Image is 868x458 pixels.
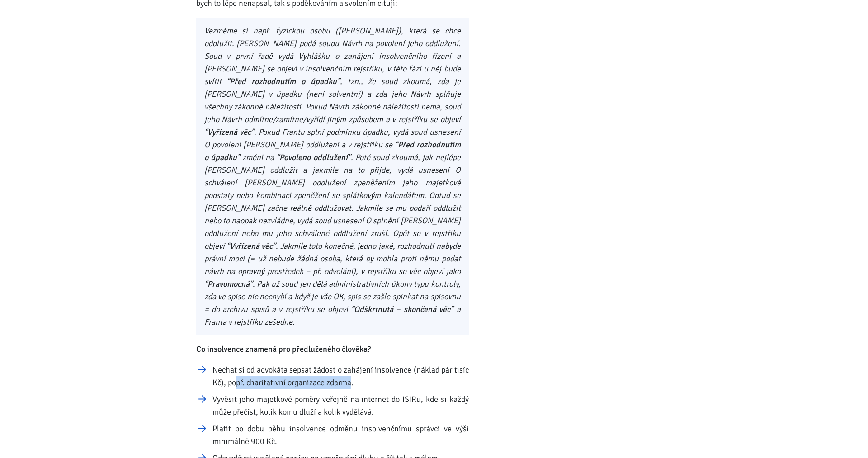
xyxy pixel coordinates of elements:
li: Nechat si od advokáta sepsat žádost o zahájení insolvence (náklad pár tisíc Kč), popř. charitativ... [212,364,469,389]
strong: Co insolvence znamená pro předluženého člověka? [196,344,371,354]
strong: Vyřízená věc [230,241,273,251]
em: Vezměme si např. fyzickou osobu ([PERSON_NAME]), která se chce oddlužit. [PERSON_NAME] podá soudu... [204,26,461,327]
strong: Před rozhodnutím o úpadku [204,140,461,162]
li: Vyvěsit jeho majetkové poměry veřejně na internet do ISIRu, kde si každý může přečíst, kolik komu... [212,393,469,418]
strong: Odškrtnutá – skončená věc [354,304,450,314]
strong: Vyřízená věc [208,127,251,137]
strong: Povoleno oddlužení [279,152,347,162]
strong: Pravomocná [208,279,250,289]
strong: Před rozhodnutím o úpadku [230,76,336,86]
li: Platit po dobu běhu insolvence odměnu insolvenčnímu správci ve výši minimálně 900 Kč. [212,422,469,448]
